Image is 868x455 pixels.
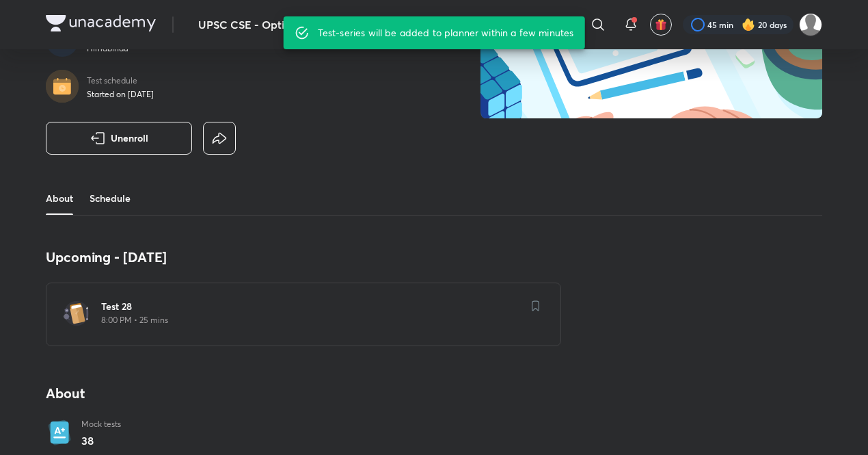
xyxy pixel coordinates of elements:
span: Unenroll [111,131,148,145]
h4: About [46,385,561,402]
img: save [532,300,540,311]
a: About [46,182,73,215]
p: Test schedule [87,75,154,86]
h4: Upcoming - [DATE] [46,248,561,266]
button: UPSC CSE - Optiona ... [190,11,345,38]
div: Test-series will be added to planner within a few minutes [318,21,574,45]
p: Started on [DATE] [87,89,154,100]
p: 38 [81,432,121,449]
img: kuldeep Ahir [799,13,822,36]
button: avatar [650,14,672,36]
img: Company Logo [46,15,156,31]
img: avatar [655,18,667,31]
h6: Test 28 [101,300,522,313]
a: Company Logo [46,15,156,35]
img: test [63,300,90,327]
a: Schedule [90,182,131,215]
button: Unenroll [46,122,192,155]
p: 8:00 PM • 25 mins [101,315,522,326]
img: streak [742,18,755,31]
p: Mock tests [81,419,121,430]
